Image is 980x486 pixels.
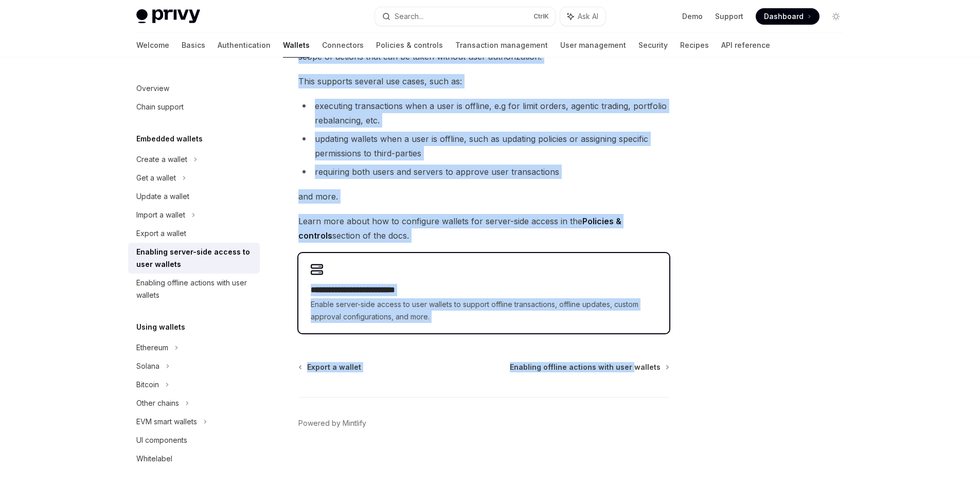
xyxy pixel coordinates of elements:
a: Chain support [128,98,260,116]
div: EVM smart wallets [136,416,197,428]
a: Export a wallet [299,362,361,372]
span: Ctrl K [533,12,549,21]
span: Enabling offline actions with user wallets [510,362,661,372]
a: Enabling server-side access to user wallets [128,243,260,274]
span: and more. [298,189,669,204]
h5: Using wallets [136,321,185,333]
li: requiring both users and servers to approve user transactions [298,165,669,179]
span: Ask AI [578,11,598,22]
a: Enabling offline actions with user wallets [128,274,260,304]
div: Enabling server-side access to user wallets [136,246,254,271]
a: Policies & controls [376,33,443,58]
a: Overview [128,79,260,98]
li: executing transactions when a user is offline, e.g for limit orders, agentic trading, portfolio r... [298,99,669,128]
div: Export a wallet [136,227,186,240]
a: UI components [128,431,260,449]
div: Get a wallet [136,172,176,184]
a: Transaction management [455,33,548,58]
span: Export a wallet [307,362,361,372]
div: UI components [136,434,187,446]
a: Powered by Mintlify [298,418,366,428]
img: light logo [136,9,200,24]
div: Create a wallet [136,153,187,166]
a: Welcome [136,33,169,58]
div: Whitelabel [136,453,172,465]
button: Ask AI [560,7,605,26]
a: Dashboard [756,8,819,25]
a: Connectors [322,33,364,58]
span: Enable server-side access to user wallets to support offline transactions, offline updates, custo... [311,298,657,323]
div: Import a wallet [136,209,185,221]
a: Recipes [680,33,709,58]
div: Search... [395,10,423,23]
button: Toggle dark mode [828,8,844,25]
div: Ethereum [136,341,168,354]
div: Chain support [136,101,184,113]
button: Search...CtrlK [375,7,555,26]
div: Other chains [136,397,179,409]
li: updating wallets when a user is offline, such as updating policies or assigning specific permissi... [298,132,669,160]
a: Export a wallet [128,224,260,243]
div: Enabling offline actions with user wallets [136,277,254,301]
a: User management [560,33,626,58]
a: Support [715,11,743,22]
a: Basics [182,33,205,58]
span: Learn more about how to configure wallets for server-side access in the section of the docs. [298,214,669,243]
a: API reference [721,33,770,58]
a: Enabling offline actions with user wallets [510,362,668,372]
div: Update a wallet [136,190,189,203]
a: Security [638,33,668,58]
span: Dashboard [764,11,804,22]
a: Update a wallet [128,187,260,206]
a: Authentication [218,33,271,58]
span: This supports several use cases, such as: [298,74,669,88]
a: Whitelabel [128,449,260,468]
a: Wallets [283,33,310,58]
div: Solana [136,360,159,372]
div: Bitcoin [136,379,159,391]
a: Demo [682,11,703,22]
div: Overview [136,82,169,95]
h5: Embedded wallets [136,133,203,145]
